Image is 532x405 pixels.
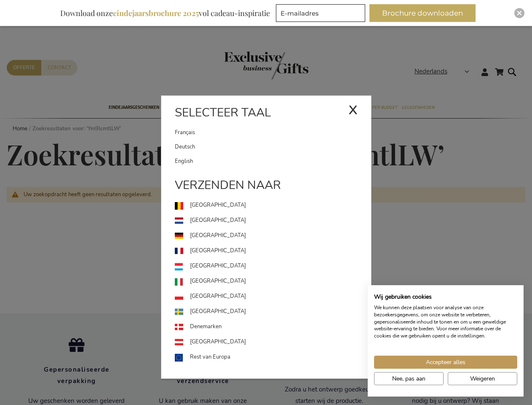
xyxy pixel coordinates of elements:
[175,289,371,304] a: [GEOGRAPHIC_DATA]
[374,356,517,369] button: Accepteer alle cookies
[56,4,274,22] div: Download onze vol cadeau-inspiratie
[175,319,371,335] a: Denemarken
[161,104,371,125] div: Selecteer taal
[374,293,517,301] h2: Wij gebruiken cookies
[161,177,371,198] div: Verzenden naar
[175,213,371,228] a: [GEOGRAPHIC_DATA]
[113,8,199,18] b: eindejaarsbrochure 2025
[470,374,495,383] span: Weigeren
[175,125,348,140] a: Français
[374,372,444,385] button: Pas cookie voorkeuren aan
[175,350,371,365] a: Rest van Europa
[392,374,425,383] span: Nee, pas aan
[514,8,524,18] div: Close
[517,11,522,16] img: Close
[175,335,371,350] a: [GEOGRAPHIC_DATA]
[175,274,371,289] a: [GEOGRAPHIC_DATA]
[426,358,465,367] span: Accepteer alles
[276,4,365,22] input: E-mailadres
[175,243,371,259] a: [GEOGRAPHIC_DATA]
[369,4,476,22] button: Brochure downloaden
[175,304,371,319] a: [GEOGRAPHIC_DATA]
[175,154,371,168] a: English
[175,198,371,213] a: [GEOGRAPHIC_DATA]
[276,4,368,24] form: marketing offers and promotions
[374,304,517,340] p: We kunnen deze plaatsen voor analyse van onze bezoekersgegevens, om onze website te verbeteren, g...
[175,228,371,243] a: [GEOGRAPHIC_DATA]
[448,372,517,385] button: Alle cookies weigeren
[348,96,358,121] div: x
[175,140,371,154] a: Deutsch
[175,259,371,274] a: [GEOGRAPHIC_DATA]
